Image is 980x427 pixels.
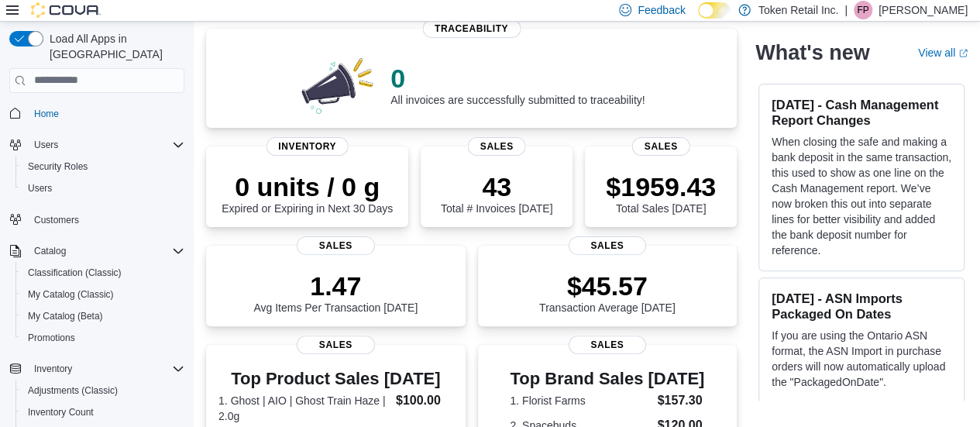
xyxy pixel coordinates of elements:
span: Catalog [34,245,66,257]
button: Catalog [28,242,72,260]
span: Users [28,182,52,195]
img: 0 [297,53,378,115]
span: Adjustments (Classic) [28,384,118,397]
dd: $100.00 [396,391,453,410]
a: Promotions [22,329,81,347]
h3: [DATE] - ASN Imports Packaged On Dates [772,291,951,322]
span: Inventory Count [22,403,184,422]
span: Sales [569,236,646,255]
span: Inventory [266,137,349,156]
a: My Catalog (Classic) [22,285,120,304]
a: Users [22,179,58,198]
h3: [DATE] - Cash Management Report Changes [772,97,951,128]
button: Inventory [28,360,78,378]
button: My Catalog (Beta) [15,305,191,327]
span: Inventory [34,363,72,375]
div: Fetima Perkins [854,1,872,19]
p: 1.47 [253,270,418,301]
svg: External link [958,49,968,58]
h3: Top Brand Sales [DATE] [510,370,704,388]
p: [PERSON_NAME] [879,1,968,19]
p: If you are using the Ontario ASN format, the ASN Import in purchase orders will now automatically... [772,328,951,390]
button: Users [3,134,191,156]
span: Security Roles [28,160,88,173]
button: Inventory Count [15,401,191,423]
p: $45.57 [539,270,676,301]
p: | [844,1,848,19]
a: Security Roles [22,157,94,176]
span: FP [857,1,868,19]
div: Transaction Average [DATE] [539,270,676,314]
dt: 1. Florist Farms [510,393,651,408]
span: Adjustments (Classic) [22,381,184,400]
span: Home [34,108,59,120]
button: Security Roles [15,156,191,177]
p: 0 units / 0 g [222,171,393,202]
span: Inventory Count [28,406,94,418]
button: Users [28,136,64,154]
a: My Catalog (Beta) [22,307,109,325]
span: Feedback [638,2,685,18]
span: Promotions [22,329,184,347]
span: Customers [28,210,184,229]
span: Catalog [28,242,184,260]
span: My Catalog (Classic) [22,285,184,304]
span: Users [34,139,58,151]
span: Sales [632,137,690,156]
span: Load All Apps in [GEOGRAPHIC_DATA] [43,31,184,62]
div: Total Sales [DATE] [606,171,716,215]
button: Inventory [3,358,191,380]
dd: $157.30 [657,391,704,410]
div: Total # Invoices [DATE] [441,171,552,215]
span: Sales [297,336,374,354]
span: Home [28,104,184,123]
a: Inventory Count [22,403,100,422]
span: Inventory [28,360,184,378]
button: Users [15,177,191,199]
span: Dark Mode [698,19,699,19]
span: Classification (Classic) [22,263,184,282]
a: Customers [28,211,85,229]
span: Security Roles [22,157,184,176]
span: Promotions [28,332,75,344]
span: Sales [569,336,646,354]
div: All invoices are successfully submitted to traceability! [390,63,645,106]
button: Customers [3,208,191,231]
input: Dark Mode [698,2,731,19]
p: 43 [441,171,552,202]
img: Cova [31,2,101,18]
span: My Catalog (Classic) [28,288,114,301]
a: Home [28,105,65,123]
div: Avg Items Per Transaction [DATE] [253,270,418,314]
p: 0 [390,63,645,94]
div: Expired or Expiring in Next 30 Days [222,171,393,215]
span: Classification (Classic) [28,267,122,279]
button: My Catalog (Classic) [15,284,191,305]
button: Home [3,102,191,125]
h2: What's new [755,40,869,65]
p: When closing the safe and making a bank deposit in the same transaction, this used to show as one... [772,134,951,258]
span: Sales [468,137,526,156]
button: Classification (Classic) [15,262,191,284]
a: Adjustments (Classic) [22,381,124,400]
span: Traceability [422,19,521,38]
button: Promotions [15,327,191,349]
span: Customers [34,214,79,226]
button: Adjustments (Classic) [15,380,191,401]
a: Classification (Classic) [22,263,128,282]
span: Users [22,179,184,198]
p: $1959.43 [606,171,716,202]
p: Token Retail Inc. [758,1,839,19]
a: View allExternal link [918,46,968,59]
span: Users [28,136,184,154]
h3: Top Product Sales [DATE] [218,370,453,388]
span: My Catalog (Beta) [28,310,103,322]
button: Catalog [3,240,191,262]
span: My Catalog (Beta) [22,307,184,325]
dt: 1. Ghost | AIO | Ghost Train Haze | 2.0g [218,393,390,424]
span: Sales [297,236,374,255]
